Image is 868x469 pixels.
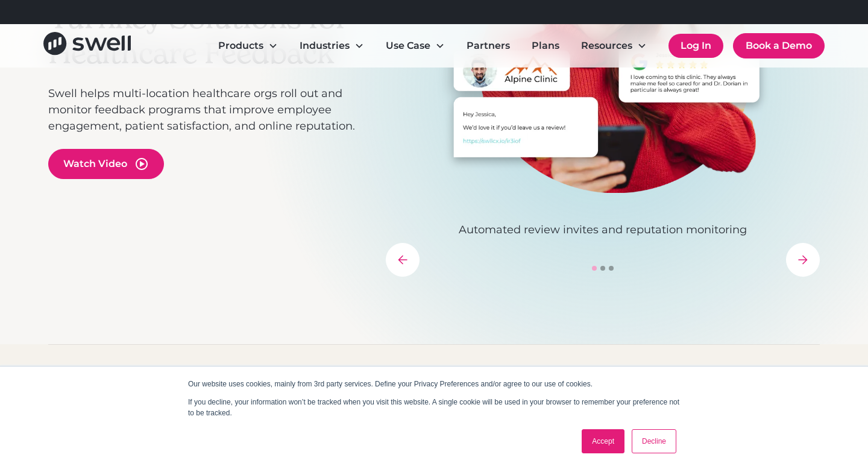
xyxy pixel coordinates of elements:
div: Use Case [376,34,454,58]
a: Log In [668,34,723,58]
p: Automated review invites and reputation monitoring [386,222,820,238]
a: Plans [522,34,569,58]
a: open lightbox [48,149,164,179]
div: Products [218,39,263,53]
div: Products [209,34,288,58]
iframe: Chat Widget [656,339,868,469]
p: If you decline, your information won’t be tracked when you visit this website. A single cookie wi... [188,397,680,418]
p: Swell helps multi-location healthcare orgs roll out and monitor feedback programs that improve em... [48,86,374,134]
div: Show slide 3 of 3 [609,266,614,271]
h2: Turnkey Solutions for Healthcare Feedback [48,1,374,71]
div: Industries [290,34,374,58]
div: Industries [300,39,350,53]
div: next slide [786,243,820,277]
div: Resources [571,34,656,58]
p: Our website uses cookies, mainly from 3rd party services. Define your Privacy Preferences and/or ... [188,379,680,389]
a: Decline [632,429,676,453]
div: previous slide [386,243,420,277]
div: Use Case [386,39,430,53]
a: home [43,32,131,59]
div: Show slide 2 of 3 [600,266,605,271]
a: Book a Demo [733,33,825,58]
div: Show slide 1 of 3 [592,266,597,271]
a: Partners [457,34,520,58]
div: Resources [581,39,632,53]
a: Accept [582,429,624,453]
div: Watch Video [63,157,127,171]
